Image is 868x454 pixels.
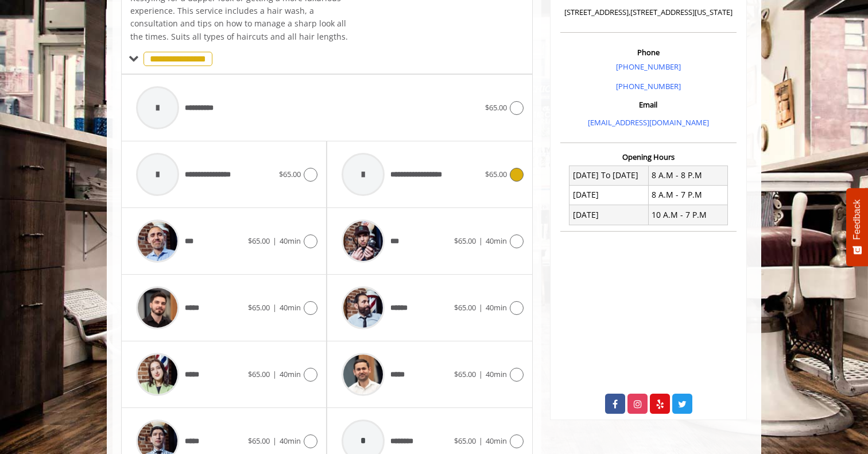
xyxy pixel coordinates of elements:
span: $65.00 [248,302,270,313]
span: $65.00 [454,436,476,446]
td: 8 A.M - 7 P.M [648,185,727,205]
span: | [479,436,483,446]
span: | [273,436,277,446]
span: 40min [280,302,301,313]
a: [EMAIL_ADDRESS][DOMAIN_NAME] [588,117,709,128]
span: | [479,236,483,246]
h3: Email [563,101,734,109]
button: Feedback - Show survey [846,188,868,266]
td: [DATE] [569,185,649,205]
span: | [273,369,277,379]
span: 40min [486,436,507,446]
span: 40min [486,236,507,246]
span: $65.00 [248,236,270,246]
span: $65.00 [279,169,301,179]
td: [DATE] To [DATE] [569,166,649,185]
a: [PHONE_NUMBER] [616,81,681,91]
span: 40min [280,436,301,446]
td: 10 A.M - 7 P.M [648,205,727,225]
span: | [273,236,277,246]
span: | [479,369,483,379]
span: 40min [486,302,507,313]
td: 8 A.M - 8 P.M [648,166,727,185]
span: $65.00 [454,236,476,246]
span: 40min [486,369,507,379]
span: 40min [280,369,301,379]
h3: Opening Hours [560,153,737,161]
p: [STREET_ADDRESS],[STREET_ADDRESS][US_STATE] [563,6,734,18]
a: [PHONE_NUMBER] [616,61,681,72]
span: $65.00 [248,436,270,446]
span: $65.00 [248,369,270,379]
span: $65.00 [454,369,476,379]
span: $65.00 [485,102,507,113]
span: 40min [280,236,301,246]
span: $65.00 [485,169,507,179]
span: | [479,302,483,313]
span: Feedback [852,199,862,240]
span: | [273,302,277,313]
h3: Phone [563,48,734,56]
td: [DATE] [569,205,649,225]
span: $65.00 [454,302,476,313]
